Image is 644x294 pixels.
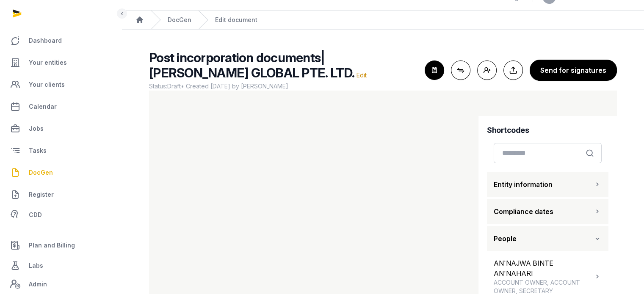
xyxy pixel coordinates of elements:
span: DocGen [29,168,53,178]
span: Status: • Created [DATE] by [PERSON_NAME] [149,82,418,91]
a: Your clients [7,74,115,95]
button: Send for signatures [530,60,617,81]
a: Your entities [7,52,115,73]
a: CDD [7,206,115,223]
a: Labs [7,256,115,276]
span: Plan and Billing [29,240,75,250]
span: Post incorporation documents| [PERSON_NAME] GLOBAL PTE. LTD. [149,50,355,80]
span: Labs [29,261,43,271]
span: Entity information [494,179,553,190]
button: Compliance dates [487,199,608,224]
a: Register [7,184,115,205]
a: Plan and Billing [7,235,115,256]
span: Draft [167,82,181,90]
span: Edit [357,71,367,79]
a: Admin [7,276,115,293]
span: Admin [29,279,47,289]
a: DocGen [168,16,191,24]
span: People [494,234,517,244]
a: Calendar [7,96,115,117]
span: Calendar [29,102,57,112]
span: CDD [29,210,42,220]
div: Edit document [215,16,257,24]
span: Your entities [29,58,67,68]
span: Your clients [29,80,65,90]
span: Dashboard [29,36,62,46]
span: Compliance dates [494,206,553,217]
span: Tasks [29,146,47,156]
span: Register [29,190,54,200]
span: Jobs [29,124,44,134]
nav: Breadcrumb [122,11,644,30]
a: Tasks [7,140,115,161]
h4: Shortcodes [487,124,608,136]
a: DocGen [7,162,115,183]
a: Dashboard [7,30,115,51]
button: People [487,226,608,251]
button: Entity information [487,172,608,197]
a: Jobs [7,118,115,139]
